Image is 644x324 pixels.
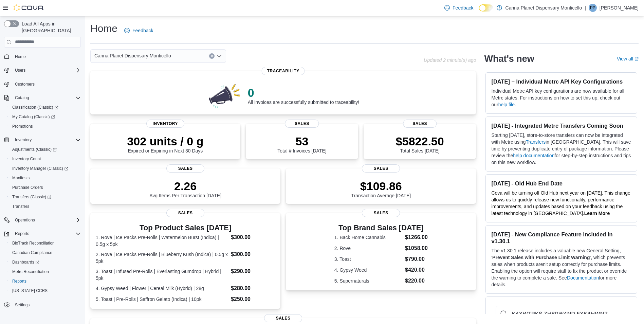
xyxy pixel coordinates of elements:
[96,234,228,248] dt: 1. Rove | Ice Packs Pre-Rolls | Watermelon Burst (Indica) | 0.5g x 5pk
[10,155,44,163] a: Inventory Count
[7,164,84,173] a: Inventory Manager (Classic)
[7,112,84,122] a: My Catalog (Classic)
[10,193,54,201] a: Transfers (Classic)
[7,248,84,257] button: Canadian Compliance
[396,134,444,148] p: $5822.50
[617,56,639,61] a: View allExternal link
[12,66,81,74] span: Users
[10,122,81,130] span: Promotions
[12,94,81,102] span: Catalog
[7,103,84,112] a: Classification (Classic)
[10,174,81,182] span: Manifests
[362,164,400,173] span: Sales
[12,156,41,162] span: Inventory Count
[12,80,81,88] span: Customers
[589,4,597,12] div: Parth Patel
[453,4,473,11] span: Feedback
[1,93,84,103] button: Catalog
[12,124,33,129] span: Promotions
[19,20,81,34] span: Load All Apps in [GEOGRAPHIC_DATA]
[10,113,58,121] a: My Catalog (Classic)
[12,288,48,293] span: [US_STATE] CCRS
[505,4,582,12] p: Canna Planet Dispensary Monticello
[12,204,29,209] span: Transfers
[10,155,81,163] span: Inventory Count
[96,251,228,265] dt: 2. Rove | Ice Packs Pre-Rolls | Blueberry Kush (Indica) | 0.5g x 5pk
[491,88,631,108] p: Individual Metrc API key configurations are now available for all Metrc states. For instructions ...
[351,179,411,198] div: Transaction Average [DATE]
[277,134,326,148] p: 53
[15,54,26,59] span: Home
[10,268,52,276] a: Metrc Reconciliation
[96,268,228,282] dt: 3. Toast | Infused Pre-Rolls | Everlasting Gumdrop | Hybrid | 5pk
[12,80,37,88] a: Customers
[10,239,57,247] a: BioTrack Reconciliation
[1,79,84,89] button: Customers
[584,211,610,216] strong: Learn More
[498,102,515,107] a: help file
[513,153,554,158] a: help documentation
[231,295,275,303] dd: $250.00
[15,137,32,143] span: Inventory
[1,300,84,309] button: Settings
[10,277,81,285] span: Reports
[15,231,29,236] span: Reports
[12,216,81,224] span: Operations
[12,194,51,200] span: Transfers (Classic)
[491,180,631,187] h3: [DATE] - Old Hub End Date
[7,267,84,276] button: Metrc Reconciliation
[1,135,84,145] button: Inventory
[10,202,32,211] a: Transfers
[10,174,32,182] a: Manifests
[12,301,32,309] a: Settings
[262,67,305,75] span: Traceability
[12,114,55,120] span: My Catalog (Classic)
[15,95,29,101] span: Catalog
[15,82,35,87] span: Customers
[405,277,428,285] dd: $220.00
[10,202,81,211] span: Transfers
[1,229,84,238] button: Reports
[334,245,402,252] dt: 2. Rove
[12,240,55,246] span: BioTrack Reconciliation
[96,285,228,292] dt: 4. Gypsy Weed | Flower | Cereal Milk (Hybrid) | 28g
[405,255,428,263] dd: $790.00
[10,164,71,173] a: Inventory Manager (Classic)
[10,183,81,192] span: Purchase Orders
[127,134,203,154] div: Expired or Expiring in Next 30 Days
[10,249,81,257] span: Canadian Compliance
[96,296,228,303] dt: 5. Toast | Pre-Rolls | Saffron Gelato (Indica) | 10pk
[14,4,44,11] img: Cova
[10,183,46,192] a: Purchase Orders
[12,94,32,102] button: Catalog
[217,53,222,59] button: Open list of options
[491,78,631,85] h3: [DATE] – Individual Metrc API Key Configurations
[10,258,42,266] a: Dashboards
[7,183,84,192] button: Purchase Orders
[12,105,58,110] span: Classification (Classic)
[600,4,639,12] p: [PERSON_NAME]
[264,314,302,322] span: Sales
[479,4,493,12] input: Dark Mode
[10,145,59,154] a: Adjustments (Classic)
[1,66,84,75] button: Users
[12,259,39,265] span: Dashboards
[7,154,84,164] button: Inventory Count
[424,57,476,63] p: Updated 2 minute(s) ago
[334,256,402,263] dt: 3. Toast
[146,120,184,128] span: Inventory
[10,258,81,266] span: Dashboards
[405,266,428,274] dd: $420.00
[209,53,215,59] button: Clear input
[7,286,84,295] button: [US_STATE] CCRS
[634,57,639,61] svg: External link
[10,268,81,276] span: Metrc Reconciliation
[12,230,32,238] button: Reports
[12,66,28,74] button: Users
[15,302,30,308] span: Settings
[12,250,52,255] span: Canadian Compliance
[334,277,402,284] dt: 5. Supernaturals
[12,216,38,224] button: Operations
[491,231,631,245] h3: [DATE] - New Compliance Feature Included in v1.30.1
[96,224,275,232] h3: Top Product Sales [DATE]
